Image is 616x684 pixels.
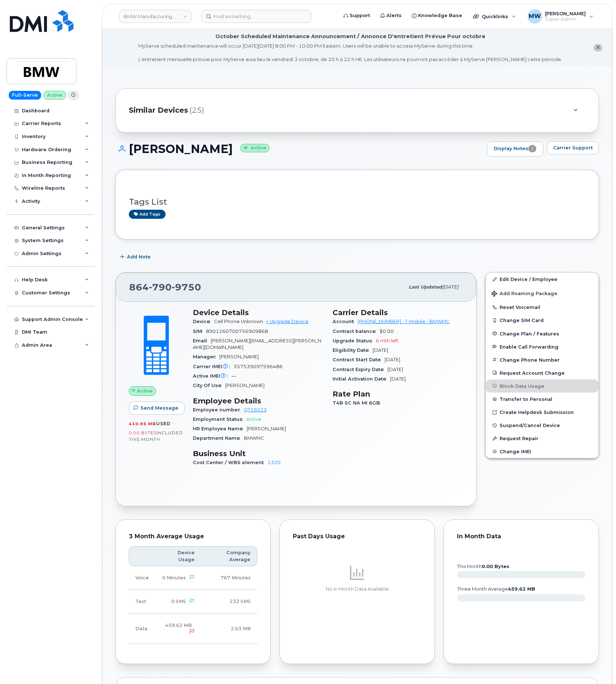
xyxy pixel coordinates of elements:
[388,367,403,372] span: [DATE]
[333,400,384,406] span: T4B SC NA MI 6GB
[129,590,155,613] td: Text
[129,402,184,415] button: Send Message
[193,364,234,369] span: Carrier IMEI
[593,44,603,52] button: close notification
[193,329,206,334] span: SIM
[193,383,225,388] span: City Of Use
[201,590,257,613] td: 232 SMS
[206,329,268,334] span: 8901260700756909868
[193,435,244,441] span: Department Name
[225,383,265,388] span: [PERSON_NAME]
[129,421,156,426] span: 410.95 MB
[193,338,321,350] span: [PERSON_NAME][EMAIL_ADDRESS][PERSON_NAME][DOMAIN_NAME]
[138,43,562,63] div: MyServe scheduled maintenance will occur [DATE][DATE] 8:00 PM - 10:00 PM Eastern. Users will be u...
[492,291,557,298] span: Add Roaming Package
[376,338,398,343] span: 6 mth left
[457,586,535,592] text: three month average
[333,376,390,382] span: Initial Activation Date
[115,142,483,155] h1: [PERSON_NAME]
[457,533,585,540] div: In Month Data
[115,250,157,263] button: Add Note
[390,376,406,382] span: [DATE]
[137,387,153,394] span: Active
[193,354,219,359] span: Manager
[293,533,421,540] div: Past Days Usage
[293,586,421,592] p: No In Month Data Available
[486,419,599,432] button: Suspend/Cancel Device
[201,546,257,566] th: Company Average
[486,327,599,340] button: Change Plan / Features
[333,390,464,398] h3: Rate Plan
[508,586,535,592] tspan: 459.62 MB
[385,357,400,362] span: [DATE]
[457,564,509,569] text: this month
[129,282,201,293] span: 864
[500,331,559,336] span: Change Plan / Features
[193,373,231,379] span: Active IMEI
[193,308,324,317] h3: Device Details
[358,319,450,324] a: [PHONE_NUMBER] - T-Mobile - BMWMC
[486,406,599,419] a: Create Helpdesk Submission
[486,379,599,393] button: Block Data Usage
[409,284,442,290] span: Last updated
[486,301,599,314] button: Reset Voicemail
[193,426,247,431] span: HR Employee Name
[240,144,270,152] small: Active
[547,141,599,154] button: Carrier Support
[553,144,593,151] span: Carrier Support
[129,197,585,206] h3: Tags List
[149,282,172,293] span: 790
[373,347,388,353] span: [DATE]
[231,373,236,379] span: —
[333,308,464,317] h3: Carrier Details
[486,445,599,458] button: Change IMEI
[333,367,388,372] span: Contract Expiry Date
[127,253,151,260] span: Add Note
[528,145,536,152] span: 1
[442,284,458,290] span: [DATE]
[486,286,599,301] button: Add Roaming Package
[500,344,559,349] span: Enable Call Forwarding
[193,449,324,458] h3: Business Unit
[267,460,281,465] a: 1320
[219,354,259,359] span: [PERSON_NAME]
[193,407,244,413] span: Employee number
[500,423,560,428] span: Suspend/Cancel Device
[193,417,246,422] span: Employment Status
[234,364,283,369] span: 357539097596486
[214,319,263,324] span: Cell Phone Unknown
[129,430,156,435] span: 0.00 Bytes
[486,273,599,286] a: Edit Device / Employee
[129,614,155,644] td: Data
[165,623,192,628] span: 459.62 MB
[486,432,599,445] button: Request Repair
[201,614,257,644] td: 2.63 MB
[486,353,599,366] button: Change Phone Number
[266,319,309,324] a: + Upgrade Device
[171,599,186,604] span: 0 SMS
[162,575,186,580] span: 0 Minutes
[333,347,373,353] span: Eligibility Date
[244,407,267,413] a: QT19223
[129,533,257,540] div: 3 Month Average Usage
[333,329,379,334] span: Contract balance
[156,421,171,426] span: used
[201,566,257,590] td: 767 Minutes
[155,546,201,566] th: Device Usage
[129,566,155,590] td: Voice
[486,314,599,327] button: Change SIM Card
[486,393,599,406] button: Transfer to Personal
[486,340,599,353] button: Enable Call Forwarding
[584,652,611,679] iframe: Messenger Launcher
[193,338,211,343] span: Email
[487,141,543,157] a: Display Notes1
[486,366,599,379] button: Request Account Change
[140,405,178,411] span: Send Message
[333,338,376,343] span: Upgrade Status
[246,417,261,422] span: Active
[333,357,385,362] span: Contract Start Date
[244,435,264,441] span: BMWMC
[193,319,214,324] span: Device
[193,460,267,465] span: Cost Center / WBS element
[193,397,324,405] h3: Employee Details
